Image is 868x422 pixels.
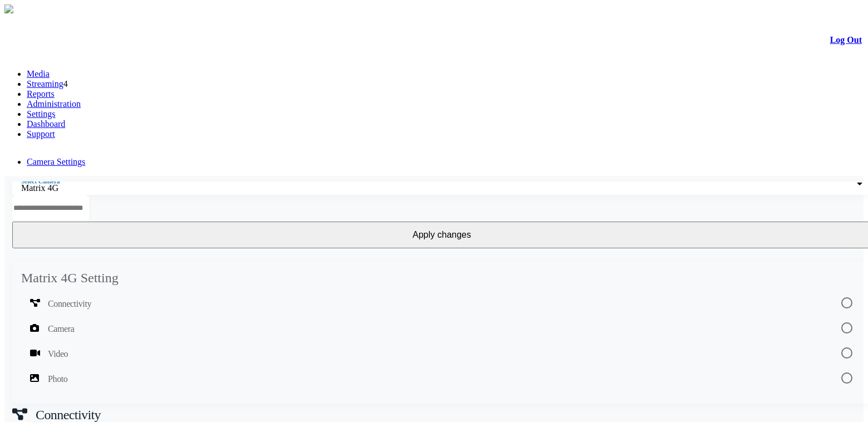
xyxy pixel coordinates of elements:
span: Connectivity [36,408,101,422]
a: Dashboard [27,119,65,129]
img: arrow-3.png [4,4,13,13]
a: Support [27,129,55,139]
a: Camera Settings [27,157,85,166]
span: Connectivity [48,293,91,315]
span: Video [48,343,68,365]
span: Matrix 4G [21,183,58,193]
a: Log Out [830,35,862,45]
span: Camera [48,318,74,340]
a: Reports [27,89,55,99]
a: Streaming [27,79,63,89]
a: Settings [27,109,56,119]
mat-card-title: Matrix 4G Setting [21,271,119,286]
a: Media [27,69,50,78]
span: 4 [63,79,68,89]
a: Administration [27,99,81,109]
span: Photo [48,368,67,390]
